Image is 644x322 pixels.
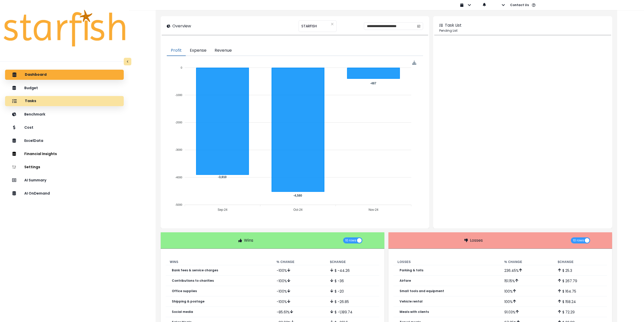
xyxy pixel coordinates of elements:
[554,296,607,307] td: $ 158.24
[326,296,379,307] td: $ -26.85
[400,269,423,272] p: Parking & tolls
[554,259,607,265] th: $ Change
[417,24,421,28] svg: calendar
[172,23,191,29] p: Overview
[5,162,124,172] button: Settings
[393,259,500,265] th: Losses
[172,289,197,293] p: Office supplies
[5,83,124,93] button: Budget
[273,286,326,296] td: -100 %
[500,276,554,286] td: 151.15 %
[345,237,356,243] span: 10 rows
[554,265,607,276] td: $ 25.3
[273,265,326,276] td: -100 %
[172,279,214,282] p: Contributions to charities
[273,307,326,317] td: -85.61 %
[400,279,411,282] p: Airfare
[331,22,334,27] button: Clear
[326,259,379,265] th: $ Change
[412,61,417,65] img: Download Profit
[172,300,204,303] p: Shipping & postage
[24,139,43,143] p: ExcelData
[181,66,182,69] tspan: 0
[554,276,607,286] td: $ 267.79
[24,191,50,196] p: AI OnDemand
[273,259,326,265] th: % Change
[175,148,182,151] tspan: -3000
[400,300,423,303] p: Vehicle rental
[500,265,554,276] td: 236.45 %
[554,307,607,317] td: $ 72.29
[186,45,211,56] button: Expense
[369,208,379,212] tspan: Nov-24
[573,237,584,243] span: 10 rows
[326,265,379,276] td: $ -44.26
[172,269,218,272] p: Bank fees & service charges
[326,307,379,317] td: $ -1,189.74
[5,122,124,132] button: Cost
[470,237,483,243] p: Losses
[273,296,326,307] td: -100 %
[439,28,606,33] p: Pending List
[24,178,46,182] p: AI Summary
[5,70,124,80] button: Dashboard
[218,208,227,212] tspan: Sep-24
[175,176,182,179] tspan: -4000
[175,121,182,124] tspan: -2000
[331,23,334,26] svg: close
[400,289,444,293] p: Small tools and equipment
[5,136,124,146] button: ExcelData
[5,109,124,119] button: Benchmark
[25,72,47,77] p: Dashboard
[5,149,124,159] button: Financial Insights
[326,286,379,296] td: $ -20
[24,86,38,90] p: Budget
[167,45,186,56] button: Profit
[412,61,417,65] div: Menu
[24,125,33,130] p: Cost
[294,208,303,212] tspan: Oct-24
[175,203,182,206] tspan: -5000
[5,96,124,106] button: Tasks
[5,188,124,198] button: AI OnDemand
[25,99,36,103] p: Tasks
[500,296,554,307] td: 100 %
[211,45,236,56] button: Revenue
[445,22,462,28] p: Task List
[554,286,607,296] td: $ 164.75
[500,307,554,317] td: 91.03 %
[244,237,253,243] p: Wins
[500,259,554,265] th: % Change
[24,112,45,117] p: Benchmark
[175,93,182,97] tspan: -1000
[273,276,326,286] td: -100 %
[326,276,379,286] td: $ -36
[500,286,554,296] td: 100 %
[301,21,317,31] span: STARFISH
[166,259,273,265] th: Wins
[172,310,193,314] p: Social media
[400,310,429,314] p: Meals with clients
[5,175,124,185] button: AI Summary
